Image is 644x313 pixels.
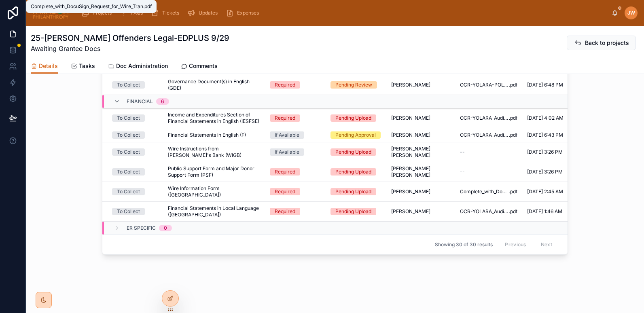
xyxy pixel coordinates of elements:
span: [PERSON_NAME] [391,115,430,121]
span: [DATE] 4:02 AM [527,115,563,121]
div: To Collect [117,131,140,139]
a: -- [460,149,517,155]
a: [DATE] 1:46 AM [527,208,578,215]
a: Wire Instructions from [PERSON_NAME]'s Bank (WIGB) [168,146,260,159]
a: If Available [270,131,321,139]
span: [DATE] 2:45 AM [527,188,563,195]
span: [PERSON_NAME] [391,82,430,88]
span: Public Support Form and Major Donor Support Form (PSF) [168,165,260,178]
a: OCR-YOLARA-POLICIES-AND-PROCEDURES-MANUAL.pdf [460,82,517,88]
a: Complete_with_DocuSign_Request_for_Wire_Tran.pdf [460,188,517,195]
a: [PERSON_NAME] [391,132,450,138]
span: [DATE] 3:26 PM [527,169,563,175]
div: 0 [164,225,167,231]
span: .pdf [509,115,517,121]
span: Doc Administration [116,62,168,70]
span: [DATE] 6:48 PM [527,82,563,88]
a: Required [270,168,321,176]
a: OCR-YOLARA_Audit_2024.pdf [460,132,517,138]
span: .pdf [509,188,517,195]
a: To Collect [112,81,158,89]
span: Projects [93,10,112,16]
a: Financial Statements in Local Language ([GEOGRAPHIC_DATA]) [168,205,260,218]
div: To Collect [117,81,140,89]
a: Required [270,188,321,195]
a: Wire Information Form ([GEOGRAPHIC_DATA]) [168,185,260,198]
div: Pending Upload [335,148,371,156]
a: [DATE] 3:26 PM [527,149,578,155]
div: Required [275,188,295,195]
a: Pending Review [330,81,381,89]
a: To Collect [112,208,158,215]
span: Expenses [237,10,259,16]
a: Details [31,59,58,74]
span: Income and Expenditures Section of Financial Statements in English (IESFSE) [168,112,260,125]
a: Updates [185,6,223,20]
h1: 25-[PERSON_NAME] Offenders Legal-EDPLUS 9/29 [31,32,229,44]
div: Pending Upload [335,168,371,176]
a: [PERSON_NAME] [391,208,450,215]
span: Updates [199,10,218,16]
span: Governance Document(s) in English (GDE) [168,78,260,91]
span: Complete_with_DocuSign_Request_for_Wire_Tran [460,188,509,195]
a: [DATE] 3:26 PM [527,169,578,175]
button: Back to projects [567,36,636,50]
span: Financial [127,98,153,105]
a: Pending Upload [330,148,381,156]
a: Projects [79,6,117,20]
span: JW [627,10,635,16]
span: ER Specific [127,225,156,231]
div: To Collect [117,168,140,176]
div: scrollable content [76,4,612,22]
a: Required [270,81,321,89]
a: -- [460,169,517,175]
span: Tickets [162,10,179,16]
a: Pending Upload [330,188,381,195]
span: Financial Statements in English (F) [168,132,246,138]
div: Required [275,114,295,122]
span: Awaiting Grantee Docs [31,44,229,53]
span: -- [460,149,465,155]
div: Pending Upload [335,188,371,195]
a: Required [270,114,321,122]
a: [PERSON_NAME] [391,188,450,195]
span: [PERSON_NAME] [391,188,430,195]
a: Tickets [148,6,185,20]
span: OCR-YOLARA_Audit_2024 [460,115,509,121]
a: To Collect [112,148,158,156]
div: To Collect [117,208,140,215]
div: Pending Upload [335,114,371,122]
a: OCR-YOLARA_Audit_2024.pdf [460,115,517,121]
span: .pdf [509,82,517,88]
div: To Collect [117,148,140,156]
span: OCR-YOLARA_Audit_2024 [460,132,509,138]
span: OCR-YOLARA_Audit_2024 [460,208,509,215]
div: Required [275,81,295,89]
span: [DATE] 3:26 PM [527,149,563,155]
a: Tasks [71,59,95,75]
div: Pending Review [335,81,372,89]
span: [PERSON_NAME] [391,132,430,138]
a: [DATE] 6:43 PM [527,132,578,138]
a: Comments [181,59,218,75]
div: If Available [275,131,299,139]
a: [PERSON_NAME] [PERSON_NAME] [391,146,450,159]
a: [DATE] 4:02 AM [527,115,578,121]
span: Comments [189,62,218,70]
a: [PERSON_NAME] [391,82,450,88]
span: Details [39,62,58,70]
div: Pending Approval [335,131,376,139]
a: [PERSON_NAME] [PERSON_NAME] [391,165,450,178]
a: Pending Approval [330,131,381,139]
a: Pending Upload [330,168,381,176]
div: To Collect [117,188,140,195]
a: [DATE] 2:45 AM [527,188,578,195]
span: Tasks [79,62,95,70]
a: To Collect [112,188,158,195]
span: -- [460,169,465,175]
a: If Available [270,148,321,156]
